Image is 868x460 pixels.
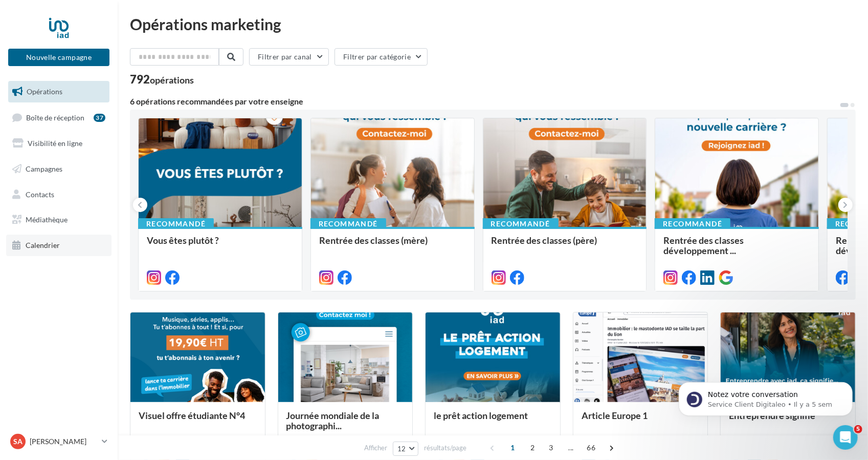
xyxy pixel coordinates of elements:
[319,235,428,246] span: Rentrée des classes (mère)
[434,410,528,421] span: le prêt action logement
[26,241,60,249] span: Calendrier
[655,218,730,229] div: Recommandé
[8,432,109,451] a: SA [PERSON_NAME]
[335,48,428,66] button: Filtrer par catégorie
[8,49,109,66] button: Nouvelle campagne
[28,139,82,148] span: Visibilité en ligne
[663,235,744,256] span: Rentrée des classes développement ...
[6,235,112,256] a: Calendrier
[249,48,329,66] button: Filtrer par canal
[483,218,559,229] div: Recommandé
[130,97,839,106] div: 6 opérations recommandées par votre enseigne
[663,361,868,432] iframe: Intercom notifications message
[94,114,105,122] div: 37
[6,184,112,205] a: Contacts
[854,425,862,433] span: 5
[504,440,521,456] span: 1
[286,410,380,431] span: Journée mondiale de la photographi...
[6,158,112,180] a: Campagnes
[524,440,541,456] span: 2
[147,235,219,246] span: Vous êtes plutôt ?
[130,74,194,85] div: 792
[424,443,466,453] span: résultats/page
[393,442,419,456] button: 12
[6,209,112,231] a: Médiathèque
[543,440,559,456] span: 3
[582,410,648,421] span: Article Europe 1
[26,164,62,173] span: Campagnes
[6,133,112,154] a: Visibilité en ligne
[26,113,84,121] span: Boîte de réception
[26,215,68,224] span: Médiathèque
[364,443,387,453] span: Afficher
[310,218,386,229] div: Recommandé
[6,81,112,102] a: Opérations
[833,425,858,450] iframe: Intercom live chat
[6,107,112,129] a: Boîte de réception37
[27,87,62,96] span: Opérations
[130,16,856,32] div: Opérations marketing
[138,218,214,229] div: Recommandé
[139,410,245,421] span: Visuel offre étudiante N°4
[563,440,579,456] span: ...
[397,445,406,453] span: 12
[150,75,194,85] div: opérations
[26,190,54,198] span: Contacts
[13,436,23,447] span: SA
[492,235,597,246] span: Rentrée des classes (père)
[30,436,98,447] p: [PERSON_NAME]
[583,440,599,456] span: 66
